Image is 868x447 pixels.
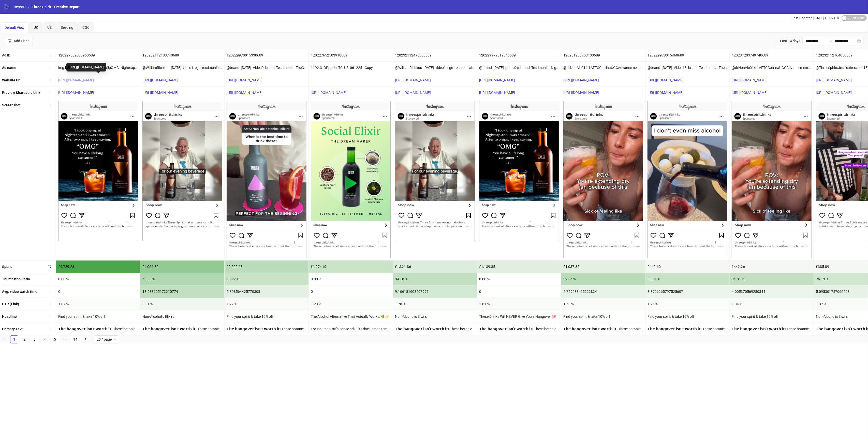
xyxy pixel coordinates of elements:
[84,338,87,341] span: right
[61,335,69,343] li: Next 5 Pages
[21,336,28,343] a: 2
[561,273,645,285] div: 39.04 %
[816,91,852,95] a: [URL][DOMAIN_NAME]
[393,298,477,310] div: 1.78 %
[777,37,802,45] div: Last 14 days
[645,310,729,323] div: Find your spirit & take 10% off
[477,273,561,285] div: 0.00 %
[31,336,38,343] a: 3
[10,335,18,343] li: 1
[732,91,768,95] a: [URL][DOMAIN_NAME]
[477,323,561,335] div: 𝗧𝗵𝗲 𝗵𝗮𝗻𝗴𝗼𝘃𝗲𝗿 𝗶𝘀𝗻’𝘁 𝘄𝗼𝗿𝘁𝗵 𝗶𝘁! These botanical elixirs = a buzz without the booze? ✨ Basically, the...
[829,39,833,43] span: swap-right
[730,285,814,298] div: 4.005370569280344
[56,310,140,323] div: Find your spirit & take 10% off
[58,91,94,95] a: [URL][DOMAIN_NAME]
[561,49,645,61] div: 120231203753400689
[395,91,431,95] a: [URL][DOMAIN_NAME]
[393,49,477,61] div: 120232112476380689
[140,323,224,335] div: 𝗧𝗵𝗲 𝗵𝗮𝗻𝗴𝗼𝘃𝗲𝗿 𝗶𝘀𝗻’𝘁 𝘄𝗼𝗿𝘁𝗵 𝗶𝘁! These botanical elixirs = a buzz without the booze? ✨ Basically, the...
[395,101,475,241] img: Screenshot 120232112476380689
[477,310,561,323] div: These Drinks Will NEVER Give You a Hangover 💯
[561,285,645,298] div: 4.759683465222824
[477,49,561,61] div: 120229979519040689
[142,78,178,82] a: [URL][DOMAIN_NAME]
[142,101,222,241] img: Screenshot 120232112483740689
[2,327,23,331] b: Primary Text
[829,39,833,43] span: to
[13,4,27,10] a: Reports
[563,101,643,258] img: Screenshot 120231203753400689
[2,103,21,107] b: Screenshot
[140,310,224,323] div: Non-Alcoholic Elixirs
[56,49,140,61] div: 120227652503960689
[56,323,140,335] div: 𝗧𝗵𝗲 𝗵𝗮𝗻𝗴𝗼𝘃𝗲𝗿 𝗶𝘀𝗻’𝘁 𝘄𝗼𝗿𝘁𝗵 𝗶𝘁! These botanical elixirs = a buzz without the booze? ✨ Basically, the...
[645,273,729,285] div: 30.61 %
[48,265,52,268] span: sort-descending
[140,285,224,298] div: 13.083695172210774
[48,315,52,318] span: sort-ascending
[730,323,814,335] div: 𝗧𝗵𝗲 𝗵𝗮𝗻𝗴𝗼𝘃𝗲𝗿 𝗶𝘀𝗻’𝘁 𝘄𝗼𝗿𝘁𝗵 𝗶𝘁! These botanical elixirs = a buzz without the booze? ✨ Basically, the...
[645,298,729,310] div: 1.25 %
[309,49,393,61] div: 120227652503910689
[48,78,52,82] span: sort-ascending
[227,91,262,95] a: [URL][DOMAIN_NAME]
[51,336,59,343] a: 5
[311,91,347,95] a: [URL][DOMAIN_NAME]
[82,25,90,30] span: CGC
[730,62,814,74] div: @dtNonAlc014.1AFTCCorrinaUGCAdvancementextenddryjanhookopenerExplainerUGCMulti_[DATE]_video1_bran...
[645,323,729,335] div: 𝗧𝗵𝗲 𝗵𝗮𝗻𝗴𝗼𝘃𝗲𝗿 𝗶𝘀𝗻’𝘁 𝘄𝗼𝗿𝘁𝗵 𝗶𝘁! These botanical elixirs = a buzz without the booze? ✨ Basically, the...
[225,285,308,298] div: 5.398564425770308
[97,336,116,343] span: 20 / page
[477,285,561,298] div: 0
[48,91,52,94] span: sort-ascending
[309,62,393,74] div: 1192.3_OPppUu_TC_US_061225 - Copy
[2,78,21,82] b: Website Url
[48,327,52,331] span: sort-ascending
[2,265,12,269] b: Spend
[56,298,140,310] div: 1.07 %
[225,49,308,61] div: 120229978015330689
[732,101,812,258] img: Screenshot 120231203749740689
[56,285,140,298] div: 0
[563,91,599,95] a: [URL][DOMAIN_NAME]
[309,273,393,285] div: 0.00 %
[225,62,308,74] div: @brand_[DATE]_Video9_brand_Testimonial_TheCollection_ThreeSpirit__iter0
[645,62,729,74] div: @brand_[DATE]_Video13_brand_Testimonial_TheCollection_ThreeSpirit__iter0
[225,261,308,273] div: £2,502.63
[477,261,561,273] div: £1,139.85
[4,37,33,45] button: Add Filter
[2,290,37,294] b: Avg. video watch time
[20,335,28,343] li: 2
[2,314,17,319] b: Headline
[81,335,90,343] button: right
[730,310,814,323] div: Find your spirit & take 10% off
[142,91,178,95] a: [URL][DOMAIN_NAME]
[479,101,559,241] img: Screenshot 120229979519040689
[2,277,30,281] b: Thumbstop Ratio
[393,323,477,335] div: 𝗧𝗵𝗲 𝗵𝗮𝗻𝗴𝗼𝘃𝗲𝗿 𝗶𝘀𝗻’𝘁 𝘄𝗼𝗿𝘁𝗵 𝗶𝘁! These botanical elixirs = a buzz without the booze? ✨ Basically, the...
[34,25,38,30] span: UK
[395,78,431,82] a: [URL][DOMAIN_NAME]
[227,101,306,258] img: Screenshot 120229978015330689
[561,261,645,273] div: £1,037.85
[225,298,308,310] div: 1.77 %
[8,39,12,43] span: filter
[66,63,106,71] div: [URL][DOMAIN_NAME]
[648,101,727,258] img: Screenshot 120229978015460689
[311,101,391,258] img: Screenshot 120227652503910689
[48,53,52,57] span: sort-ascending
[732,78,768,82] a: [URL][DOMAIN_NAME]
[140,49,224,61] div: 120232112483740689
[71,336,79,343] a: 14
[56,273,140,285] div: 0.00 %
[14,39,29,43] div: Add Filter
[58,78,94,82] a: [URL][DOMAIN_NAME]
[309,323,393,335] div: Lor ipsumdol sit’a conse ad! Elits doeiusmod tempori = u labo etdolor mag aliqu? ✨ ⭐⭐⭐⭐⭐ “E'ad mi...
[561,298,645,310] div: 1.50 %
[2,302,19,306] b: CTR (Link)
[648,91,683,95] a: [URL][DOMAIN_NAME]
[561,310,645,323] div: Find your spirit & take 10% off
